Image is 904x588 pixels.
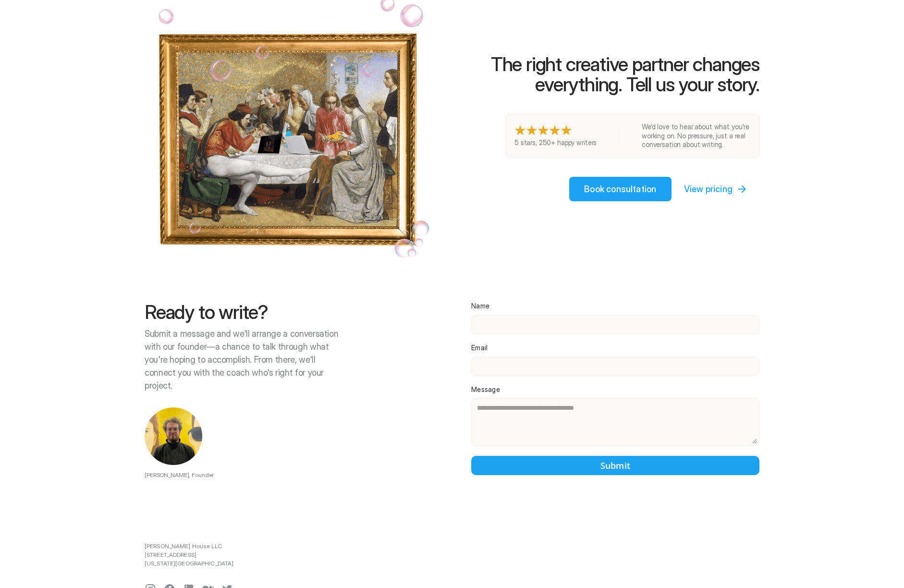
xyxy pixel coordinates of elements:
[145,471,344,479] p: [PERSON_NAME], Founder
[145,551,233,559] p: [STREET_ADDRESS]
[145,542,233,551] p: [PERSON_NAME] House LLC
[145,407,202,465] img: Josh Boardman, Hewes House writing coach, book coach, author coach, and freelance book editor
[145,559,233,568] p: [US_STATE][GEOGRAPHIC_DATA]
[145,302,344,322] h2: Ready to write?
[145,327,344,392] p: Submit a message and we'll arrange a conversation with our founder—a chance to talk through what ...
